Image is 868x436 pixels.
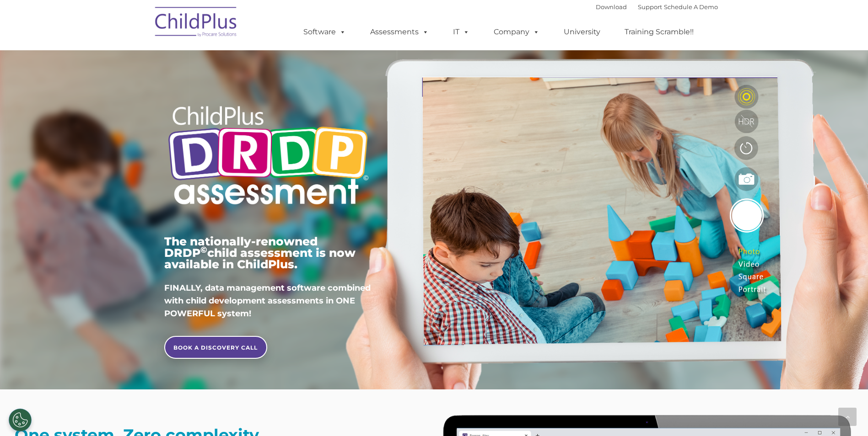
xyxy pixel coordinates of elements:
a: Assessments [361,23,438,41]
a: IT [444,23,479,41]
a: BOOK A DISCOVERY CALL [164,336,267,359]
img: ChildPlus by Procare Solutions [151,0,242,46]
a: University [555,23,609,41]
span: FINALLY, data management software combined with child development assessments in ONE POWERFUL sys... [164,283,371,319]
a: Support [638,3,662,11]
a: Software [294,23,355,41]
img: Copyright - DRDP Logo Light [164,94,372,220]
button: Cookies Settings [9,409,32,431]
span: The nationally-renowned DRDP child assessment is now available in ChildPlus. [164,234,356,271]
font: | [596,3,718,11]
a: Company [485,23,549,41]
a: Download [596,3,627,11]
a: Training Scramble!! [615,23,703,41]
sup: © [200,245,207,255]
a: Schedule A Demo [664,3,718,11]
